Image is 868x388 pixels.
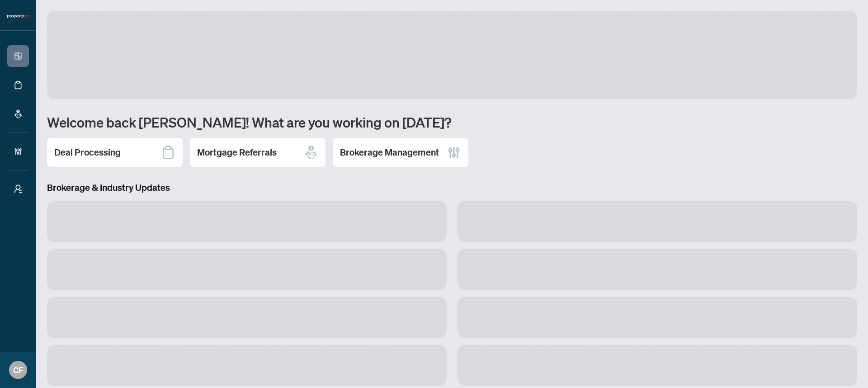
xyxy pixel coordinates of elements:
h3: Brokerage & Industry Updates [47,181,857,194]
h2: Deal Processing [54,146,121,159]
img: logo [7,14,29,19]
span: user-switch [14,185,23,194]
h2: Mortgage Referrals [197,146,277,159]
h2: Brokerage Management [340,146,439,159]
span: CF [13,364,23,376]
h1: Welcome back [PERSON_NAME]! What are you working on [DATE]? [47,114,857,131]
